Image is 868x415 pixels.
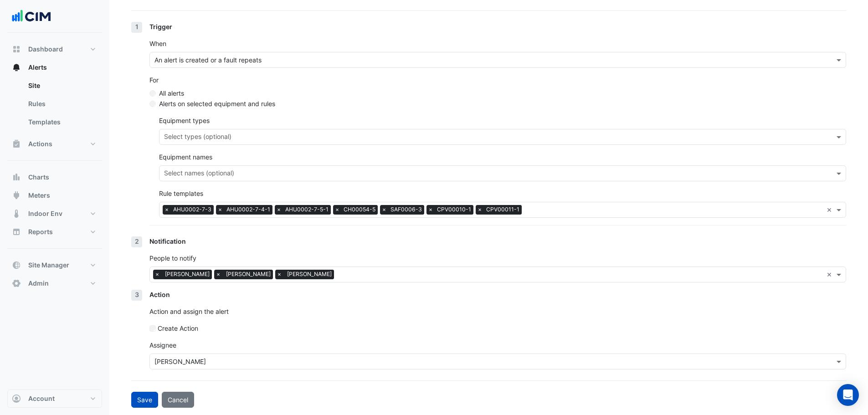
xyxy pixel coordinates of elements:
label: Create Action [158,323,198,333]
span: AHU0002-7-5-1 [283,205,331,214]
span: AHU0002-7-4-1 [224,205,272,214]
app-icon: Charts [12,173,21,182]
span: × [214,270,222,279]
span: Indoor Env [28,209,62,218]
span: AHU0002-7-3 [171,205,214,214]
div: Open Intercom Messenger [837,384,859,406]
span: × [380,205,388,214]
app-icon: Alerts [12,63,21,72]
span: × [275,270,283,279]
span: SAF0006-3 [388,205,424,214]
app-icon: Admin [12,279,21,288]
label: Equipment names [159,152,212,162]
label: When [149,39,166,48]
div: 3 [131,290,142,301]
button: Admin [7,274,102,292]
app-icon: Reports [12,227,21,236]
p: Action and assign the alert [149,307,846,316]
span: × [476,205,484,214]
span: CPV00011-1 [484,205,522,214]
div: Notification [149,236,846,246]
a: Site [21,77,102,95]
label: Assignee [149,340,176,350]
div: 2 [131,236,142,247]
span: Reports [28,227,53,236]
app-icon: Site Manager [12,261,21,270]
span: × [153,270,161,279]
div: Action [149,290,846,299]
app-icon: Actions [12,139,21,149]
label: Alerts on selected equipment and rules [159,99,275,108]
label: Rule templates [159,189,203,198]
span: [PERSON_NAME] [163,270,212,279]
button: Alerts [7,58,102,77]
img: Company Logo [11,7,52,26]
span: × [163,205,171,214]
span: × [426,205,435,214]
button: Account [7,389,102,408]
button: Charts [7,168,102,186]
div: Alerts [7,77,102,135]
app-icon: Indoor Env [12,209,21,218]
span: × [333,205,341,214]
span: Actions [28,139,52,149]
span: [PERSON_NAME] [224,270,273,279]
button: Meters [7,186,102,205]
span: Dashboard [28,45,63,54]
button: Cancel [162,392,194,408]
button: Save [131,392,158,408]
span: Admin [28,279,49,288]
app-icon: Meters [12,191,21,200]
button: Actions [7,135,102,153]
span: Account [28,394,55,403]
label: For [149,75,159,85]
span: × [216,205,224,214]
span: Site Manager [28,261,69,270]
span: Clear [827,270,834,279]
button: Reports [7,223,102,241]
button: Dashboard [7,40,102,58]
span: Alerts [28,63,47,72]
span: CPV00010-1 [435,205,473,214]
label: All alerts [159,88,184,98]
div: Select types (optional) [163,132,231,143]
app-icon: Dashboard [12,45,21,54]
a: Templates [21,113,102,131]
button: Indoor Env [7,205,102,223]
a: Rules [21,95,102,113]
span: Meters [28,191,50,200]
span: × [275,205,283,214]
span: Clear [827,205,834,215]
span: Charts [28,173,49,182]
span: [PERSON_NAME] [285,270,334,279]
button: Site Manager [7,256,102,274]
span: CH00054-5 [341,205,378,214]
label: Equipment types [159,116,210,125]
div: 1 [131,22,142,33]
label: People to notify [149,253,196,263]
div: Trigger [149,22,846,31]
div: Select names (optional) [163,168,234,180]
